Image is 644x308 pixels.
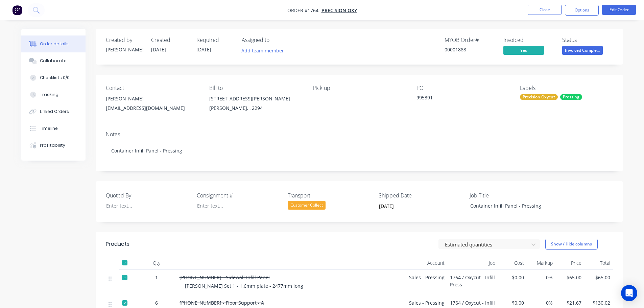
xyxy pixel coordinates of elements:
[562,37,613,43] div: Status
[106,103,198,113] div: [EMAIL_ADDRESS][DOMAIN_NAME]
[185,283,303,289] span: [PERSON_NAME] Set 1 - 1.6mm plate - 2477mm long
[40,109,69,115] div: Linked Orders
[529,299,553,306] span: 0%
[209,103,302,113] div: [PERSON_NAME], , 2294
[106,94,198,116] div: [PERSON_NAME][EMAIL_ADDRESS][DOMAIN_NAME]
[313,85,405,91] div: Pick up
[196,46,211,53] span: [DATE]
[503,46,544,54] span: Yes
[501,299,524,306] span: $0.00
[374,201,458,211] input: Enter date
[447,256,498,270] div: Job
[106,37,143,43] div: Created by
[621,285,637,301] div: Open Intercom Messenger
[562,46,603,56] button: Invoiced Comple...
[288,191,372,199] label: Transport
[503,37,554,43] div: Invoiced
[565,5,599,16] button: Options
[602,5,636,15] button: Edit Order
[520,85,613,91] div: Labels
[106,94,198,103] div: [PERSON_NAME]
[12,5,22,15] img: Factory
[498,256,527,270] div: Cost
[209,94,302,103] div: [STREET_ADDRESS][PERSON_NAME]
[416,94,501,103] div: 995391
[562,46,603,54] span: Invoiced Comple...
[106,131,613,138] div: Notes
[106,140,613,161] div: Container Infill Panel - Pressing
[558,274,581,281] span: $65.00
[21,52,86,69] button: Collaborate
[40,92,58,98] div: Tracking
[380,270,447,295] div: Sales - Pressing
[40,75,70,81] div: Checklists 0/0
[528,5,562,15] button: Close
[40,58,67,64] div: Collaborate
[321,7,357,14] a: Precision Oxy
[21,137,86,154] button: Profitability
[527,256,555,270] div: Markup
[379,191,463,199] label: Shipped Date
[155,274,158,281] span: 1
[416,85,509,91] div: PO
[501,274,524,281] span: $0.00
[529,274,553,281] span: 0%
[242,37,309,43] div: Assigned to
[106,46,143,53] div: [PERSON_NAME]
[560,94,582,100] div: Pressing
[558,299,581,306] span: $21.67
[288,201,326,210] div: Customer Collect
[196,37,234,43] div: Required
[40,142,65,148] div: Profitability
[555,256,584,270] div: Price
[197,191,281,199] label: Consignment #
[465,201,549,211] div: Container Infill Panel - Pressing
[445,37,495,43] div: MYOB Order #
[445,46,495,53] div: 00001888
[380,256,447,270] div: Account
[209,85,302,91] div: Bill to
[180,274,270,281] span: [PHONE_NUMBER] - Sidewall Infill Panel
[587,299,610,306] span: $130.02
[470,191,554,199] label: Job Title
[106,240,129,248] div: Products
[520,94,558,100] div: Precision Oxycut
[21,69,86,86] button: Checklists 0/0
[238,46,287,55] button: Add team member
[180,300,264,306] span: [PHONE_NUMBER] - Floor Support - A
[545,239,598,250] button: Show / Hide columns
[447,270,498,295] div: 1764 / Oxycut - Infill Press
[136,256,177,270] div: Qty
[40,125,58,132] div: Timeline
[106,85,198,91] div: Contact
[587,274,610,281] span: $65.00
[209,94,302,116] div: [STREET_ADDRESS][PERSON_NAME][PERSON_NAME], , 2294
[287,7,321,14] span: Order #1764 -
[40,41,69,47] div: Order details
[21,120,86,137] button: Timeline
[151,46,166,53] span: [DATE]
[242,46,288,55] button: Add team member
[21,86,86,103] button: Tracking
[151,37,188,43] div: Created
[21,103,86,120] button: Linked Orders
[21,35,86,52] button: Order details
[106,191,190,199] label: Quoted By
[155,299,158,306] span: 6
[584,256,613,270] div: Total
